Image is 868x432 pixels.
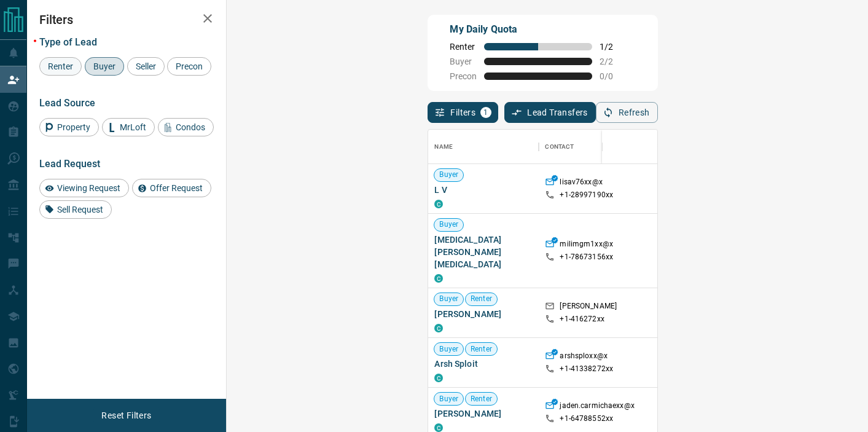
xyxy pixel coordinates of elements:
[596,102,658,123] button: Refresh
[434,308,533,320] span: [PERSON_NAME]
[434,324,443,332] div: condos.ca
[434,358,533,370] span: Arsh Sploit
[434,200,443,208] div: condos.ca
[600,71,627,81] span: 0 / 0
[466,344,497,355] span: Renter
[450,57,477,66] span: Buyer
[89,61,120,71] span: Buyer
[600,57,627,66] span: 2 / 2
[146,183,207,193] span: Offer Request
[434,234,533,270] span: [MEDICAL_DATA][PERSON_NAME][MEDICAL_DATA]
[85,57,124,76] div: Buyer
[434,130,453,164] div: Name
[434,274,443,283] div: condos.ca
[504,102,596,123] button: Lead Transfers
[560,190,613,200] p: +1- 28997190xx
[167,57,211,76] div: Precon
[132,179,211,197] div: Offer Request
[450,42,477,52] span: Renter
[560,239,613,252] p: milimgm1xx@x
[560,314,604,324] p: +1- 416272xx
[131,61,160,71] span: Seller
[39,12,214,27] h2: Filters
[428,102,498,123] button: Filters1
[434,170,463,180] span: Buyer
[466,394,497,404] span: Renter
[466,294,497,304] span: Renter
[450,22,627,37] p: My Daily Quota
[539,130,637,164] div: Contact
[171,61,207,71] span: Precon
[434,344,463,355] span: Buyer
[560,351,608,364] p: arshsploxx@x
[560,252,613,262] p: +1- 78673156xx
[434,394,463,404] span: Buyer
[434,294,463,304] span: Buyer
[560,401,634,414] p: jaden.carmichaexx@x
[158,118,214,136] div: Condos
[600,42,627,52] span: 1 / 2
[39,179,129,197] div: Viewing Request
[560,301,617,314] p: [PERSON_NAME]
[102,118,155,136] div: MrLoft
[434,407,533,420] span: [PERSON_NAME]
[560,177,602,190] p: lisav76xx@x
[482,108,490,117] span: 1
[44,61,77,71] span: Renter
[39,158,100,170] span: Lead Request
[39,57,82,76] div: Renter
[115,122,151,132] span: MrLoft
[450,71,477,81] span: Precon
[39,118,99,136] div: Property
[560,414,613,424] p: +1- 64788552xx
[428,130,539,164] div: Name
[171,122,209,132] span: Condos
[53,122,95,132] span: Property
[434,423,443,432] div: condos.ca
[39,200,112,219] div: Sell Request
[434,184,533,196] span: L V
[434,219,463,230] span: Buyer
[127,57,165,76] div: Seller
[434,374,443,382] div: condos.ca
[39,97,95,109] span: Lead Source
[560,364,613,374] p: +1- 41338272xx
[545,130,574,164] div: Contact
[53,183,125,193] span: Viewing Request
[53,205,108,214] span: Sell Request
[93,405,159,426] button: Reset Filters
[39,36,97,48] span: Type of Lead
